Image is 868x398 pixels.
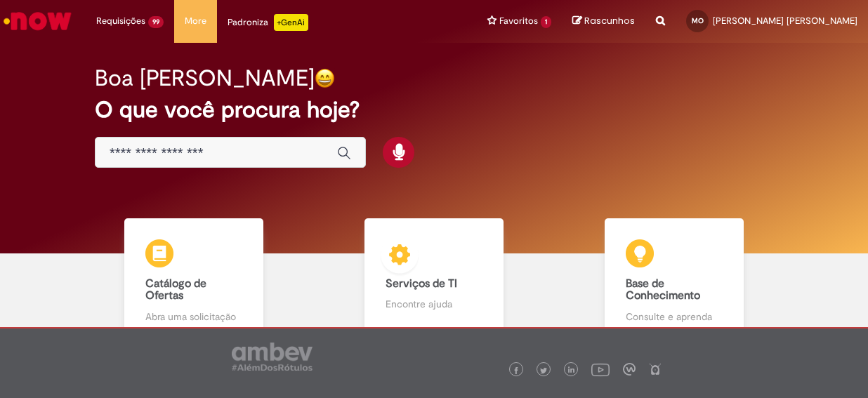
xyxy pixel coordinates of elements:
div: Padroniza [228,14,308,31]
img: logo_footer_naosei.png [649,363,662,376]
p: +GenAi [274,14,308,31]
a: Serviços de TI Encontre ajuda [314,218,554,338]
img: logo_footer_workplace.png [623,363,636,376]
a: Base de Conhecimento Consulte e aprenda [554,218,794,338]
img: logo_footer_linkedin.png [568,366,575,375]
span: MO [692,16,704,25]
p: Abra uma solicitação [145,310,242,324]
img: logo_footer_ambev_rotulo_gray.png [232,343,313,371]
span: Favoritos [499,14,538,28]
span: Requisições [96,14,145,28]
img: logo_footer_twitter.png [540,367,547,374]
span: [PERSON_NAME] [PERSON_NAME] [713,15,857,27]
a: Catálogo de Ofertas Abra uma solicitação [74,218,314,338]
p: Encontre ajuda [386,297,482,311]
img: happy-face.png [315,68,335,88]
span: More [185,14,206,28]
img: logo_footer_youtube.png [591,360,610,378]
b: Serviços de TI [386,277,457,291]
span: 1 [541,16,551,28]
img: ServiceNow [1,7,74,35]
h2: O que você procura hoje? [95,98,773,122]
p: Consulte e aprenda [626,310,723,324]
b: Base de Conhecimento [626,277,700,303]
h2: Boa [PERSON_NAME] [95,66,315,91]
span: 99 [148,16,164,28]
a: Rascunhos [572,15,635,28]
b: Catálogo de Ofertas [145,277,206,303]
span: Rascunhos [584,14,635,27]
img: logo_footer_facebook.png [513,367,520,374]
